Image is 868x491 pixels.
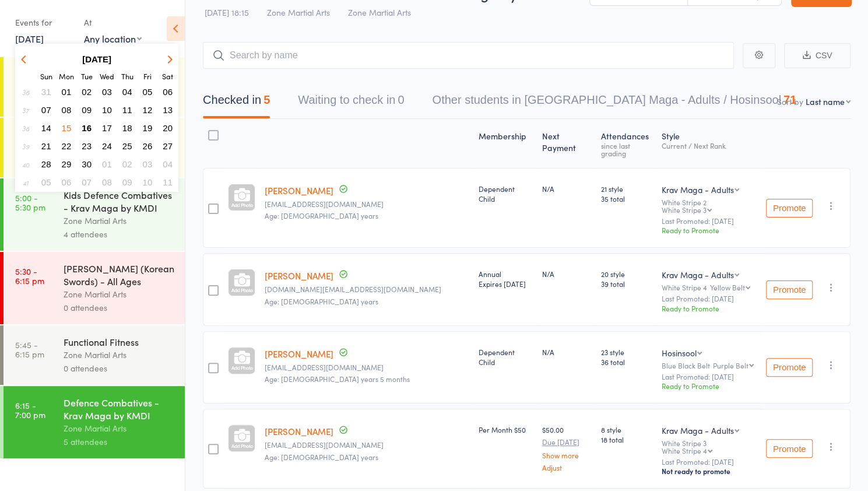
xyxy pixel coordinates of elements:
time: 5:00 - 5:30 pm [15,193,45,212]
span: 27 [163,141,173,151]
button: Checked in5 [203,87,270,118]
span: Age: [DEMOGRAPHIC_DATA] years [265,211,378,220]
div: White Stripe 2 [661,198,757,213]
div: Any location [84,32,142,45]
span: 06 [163,87,173,97]
span: 11 [122,105,132,115]
span: 31 [41,87,51,97]
button: Promote [766,199,813,218]
button: 11 [159,174,177,190]
div: Style [656,124,761,163]
button: 04 [159,156,177,172]
button: Promote [766,439,813,458]
span: Age: [DEMOGRAPHIC_DATA] years 5 months [265,374,410,384]
span: 18 [122,123,132,133]
div: Atten­dances [596,124,656,163]
span: 17 [102,123,112,133]
div: 5 [263,93,270,106]
span: 20 style [601,269,652,279]
small: Sunday [40,71,52,81]
div: Functional Fitness [64,335,175,348]
a: [PERSON_NAME] [265,425,333,437]
div: Per Month $50 [479,425,533,434]
span: 23 [82,141,92,151]
span: 06 [62,177,72,187]
small: e1ogden@gmail.com [265,441,469,449]
div: Zone Martial Arts [64,214,175,227]
div: Zone Martial Arts [64,422,175,435]
button: 04 [118,84,136,100]
span: 10 [102,105,112,115]
a: 6:15 -7:00 pmDefence Combatives - Krav Maga by KMDIZone Martial Arts5 attendees [3,386,185,458]
span: 21 style [601,184,652,194]
button: Other students in [GEOGRAPHIC_DATA] Maga - Adults / Hosinsool71 [432,87,796,118]
span: 22 [62,141,72,151]
button: 06 [58,174,76,190]
button: 18 [118,120,136,136]
button: 09 [78,102,96,118]
button: 15 [58,120,76,136]
label: Sort by [777,96,803,107]
small: Thursday [121,71,133,81]
div: At [84,13,142,32]
div: Last name [806,96,845,107]
span: 07 [41,105,51,115]
em: 39 [22,142,29,151]
span: 26 [143,141,153,151]
div: 71 [783,93,796,106]
button: 08 [58,102,76,118]
button: 19 [139,120,157,136]
span: 13 [163,105,173,115]
span: 12 [143,105,153,115]
button: 29 [58,156,76,172]
div: Defence Combatives - Krav Maga by KMDI [64,396,175,422]
button: 11 [118,102,136,118]
span: 10 [143,177,153,187]
span: 03 [143,159,153,169]
div: Purple Belt [712,362,748,369]
button: 30 [78,156,96,172]
span: 16 [82,123,92,133]
span: 01 [62,87,72,97]
div: Kids Defence Combatives - Krav Maga by KMDI [64,188,175,214]
span: 29 [62,159,72,169]
button: 10 [139,174,157,190]
span: 28 [41,159,51,169]
button: 05 [37,174,55,190]
span: 36 total [601,357,652,367]
span: 18 total [601,434,652,444]
span: 05 [41,177,51,187]
span: Zone Martial Arts [267,6,330,18]
span: 01 [102,159,112,169]
button: 12 [139,102,157,118]
button: 02 [78,84,96,100]
div: Not ready to promote [661,467,757,476]
span: Age: [DEMOGRAPHIC_DATA] years [265,452,378,462]
em: 37 [22,106,29,115]
button: 07 [78,174,96,190]
button: 01 [98,156,116,172]
button: 03 [139,156,157,172]
div: $50.00 [542,425,592,471]
div: Krav Maga - Adults [661,425,733,436]
small: Tuesday [81,71,93,81]
div: N/A [542,269,592,279]
div: Blue Black Belt [661,362,757,369]
span: 14 [41,123,51,133]
div: Expires [DATE] [479,279,533,289]
div: N/A [542,184,592,194]
span: 24 [102,141,112,151]
input: Search by name [203,42,734,69]
button: 07 [37,102,55,118]
div: 0 attendees [64,362,175,375]
small: Due [DATE] [542,438,592,446]
span: 20 [163,123,173,133]
span: 09 [122,177,132,187]
a: 4:30 -4:55 pmLittle DragonsZone Martial Arts5 attendees [3,118,185,177]
em: 36 [22,87,29,97]
span: 03 [102,87,112,97]
div: Hosinsool [661,347,696,359]
span: 11 [163,177,173,187]
span: Zone Martial Arts [348,6,411,18]
small: Saturday [162,71,173,81]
